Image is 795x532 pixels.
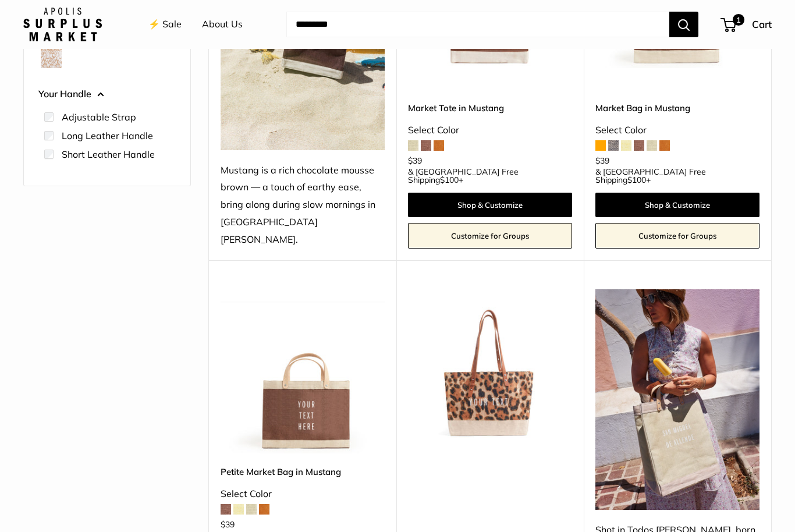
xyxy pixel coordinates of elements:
a: Customize for Groups [595,223,759,249]
a: Shop & Customize [595,193,759,217]
span: $100 [627,175,646,185]
div: Select Color [595,122,759,139]
button: Search [669,12,698,37]
label: Adjustable Strap [62,110,136,124]
div: Select Color [221,485,385,503]
span: $39 [595,155,609,166]
div: Select Color [408,122,572,139]
button: White Porcelain [41,47,62,68]
div: Mustang is a rich chocolate mousse brown — a touch of earthy ease, bring along during slow mornin... [221,162,385,249]
a: Customize for Groups [408,223,572,249]
a: Petite Market Bag in Mustang [221,465,385,478]
span: & [GEOGRAPHIC_DATA] Free Shipping + [408,168,572,184]
img: Petite Market Bag in Mustang [221,289,385,453]
span: $39 [408,155,422,166]
span: & [GEOGRAPHIC_DATA] Free Shipping + [595,168,759,184]
a: Petite Market Bag in MustangPetite Market Bag in Mustang [221,289,385,453]
label: Long Leather Handle [62,129,153,143]
a: Market Bag in Mustang [595,101,759,115]
a: 1 Cart [722,15,772,34]
a: About Us [202,16,243,33]
button: Your Handle [38,86,176,103]
a: ⚡️ Sale [148,16,182,33]
a: Market Tote in Mustang [408,101,572,115]
span: $100 [440,175,459,185]
img: Shot in Todos Santos, born of a Baja breeze—Mint Sorbet is our freshest shade yet. Just add sunsh... [595,289,759,510]
img: Apolis: Surplus Market [23,8,102,41]
label: Short Leather Handle [62,147,155,161]
a: Shop & Customize [408,193,572,217]
span: Cart [752,18,772,30]
span: 1 [733,14,744,26]
a: description_Make it yours with custom printed text.Shoulder Market Bag in Cheetah Print [408,289,572,453]
span: $39 [221,519,235,530]
img: description_Make it yours with custom printed text. [408,289,572,453]
input: Search... [286,12,669,37]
